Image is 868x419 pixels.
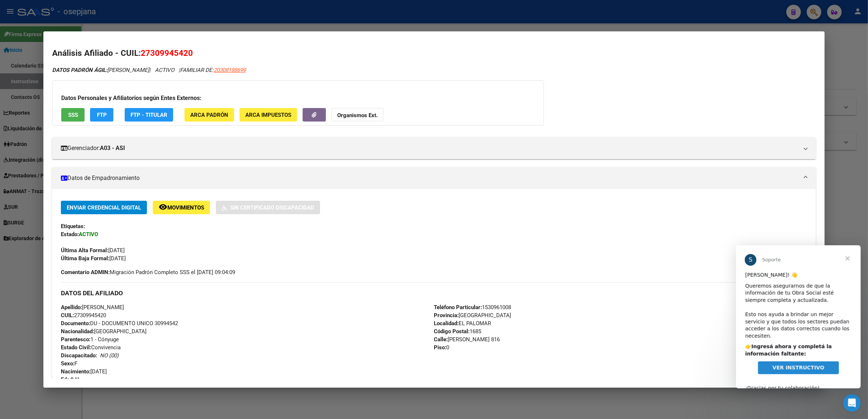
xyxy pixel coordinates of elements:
span: [PERSON_NAME] 816 [434,336,500,343]
strong: DATOS PADRÓN ÁGIL: [52,67,107,73]
span: FAMILIAR DE: [180,67,246,73]
strong: Edad: [61,376,74,383]
strong: Piso: [434,344,446,351]
button: ARCA Impuestos [240,108,297,122]
strong: Parentesco: [61,336,90,343]
mat-expansion-panel-header: Datos de Empadronamiento [52,167,816,189]
strong: Documento: [61,320,90,327]
i: NO (00) [100,352,118,359]
h3: DATOS DEL AFILIADO [61,289,807,297]
span: 0 [434,344,449,351]
span: ARCA Impuestos [245,112,291,118]
span: [DATE] [61,247,125,254]
span: [GEOGRAPHIC_DATA] [61,328,147,335]
strong: CUIL: [61,312,74,319]
span: [PERSON_NAME] [52,67,149,73]
span: 41 [61,376,80,383]
i: | ACTIVO | [52,67,246,73]
span: Migración Padrón Completo SSS el [DATE] 09:04:09 [61,268,235,276]
button: FTP [90,108,113,122]
button: Enviar Credencial Digital [61,201,147,214]
span: DU - DOCUMENTO UNICO 30994542 [61,320,178,327]
span: ARCA Padrón [190,112,228,118]
button: Organismos Ext. [331,108,384,122]
span: Enviar Credencial Digital [67,204,141,211]
strong: Localidad: [434,320,459,327]
span: Convivencia [61,344,121,351]
h3: Datos Personales y Afiliatorios según Entes Externos: [61,94,535,103]
iframe: Intercom live chat [843,394,861,412]
mat-panel-title: Datos de Empadronamiento [61,174,798,182]
strong: Discapacitado: [61,352,97,359]
strong: Última Baja Formal: [61,255,109,262]
strong: Provincia: [434,312,459,319]
strong: Última Alta Formal: [61,247,108,254]
button: Movimientos [153,201,210,214]
span: [GEOGRAPHIC_DATA] [434,312,511,319]
mat-panel-title: Gerenciador: [61,144,798,153]
span: 20308188699 [214,67,246,73]
iframe: Intercom live chat mensaje [736,245,861,388]
button: Sin Certificado Discapacidad [216,201,320,214]
strong: Comentario ADMIN: [61,269,110,276]
mat-icon: remove_red_eye [159,203,167,211]
button: FTP - Titular [125,108,173,122]
span: Movimientos [167,204,204,211]
span: FTP [97,112,107,118]
strong: Calle: [434,336,448,343]
strong: Teléfono Particular: [434,304,482,311]
strong: Estado: [61,231,79,238]
span: F [61,360,77,367]
div: ¡Gracias por tu colaboración! ​ [9,132,116,154]
span: EL PALOMAR [434,320,491,327]
span: 27309945420 [61,312,106,319]
span: 1 - Cónyuge [61,336,119,343]
strong: Sexo: [61,360,74,367]
strong: Estado Civil: [61,344,91,351]
strong: Código Postal: [434,328,470,335]
span: FTP - Titular [131,112,167,118]
strong: A03 - ASI [100,144,125,153]
span: [PERSON_NAME] [61,304,124,311]
strong: Apellido: [61,304,82,311]
button: SSS [61,108,85,122]
button: ARCA Padrón [184,108,234,122]
span: [DATE] [61,255,126,262]
strong: ACTIVO [79,231,98,238]
span: 27309945420 [141,48,193,58]
span: [DATE] [61,368,107,375]
span: 1685 [434,328,481,335]
span: Sin Certificado Discapacidad [230,204,314,211]
strong: Nacimiento: [61,368,90,375]
mat-expansion-panel-header: Gerenciador:A03 - ASI [52,137,816,159]
strong: Nacionalidad: [61,328,94,335]
span: SSS [68,112,78,118]
strong: Organismos Ext. [337,112,378,119]
strong: Etiquetas: [61,223,85,230]
span: 1530961008 [434,304,511,311]
h2: Análisis Afiliado - CUIL: [52,47,816,59]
